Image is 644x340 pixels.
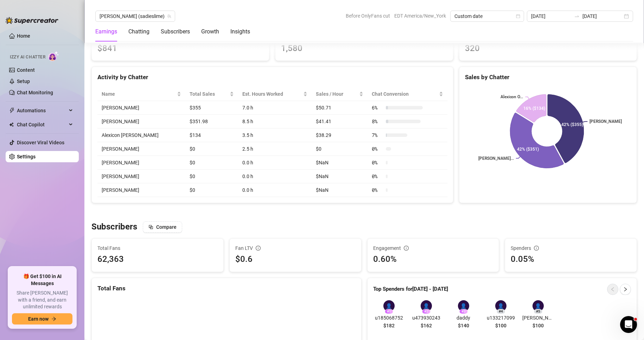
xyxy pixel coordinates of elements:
[185,115,238,128] td: $351.98
[9,108,15,113] span: thunderbolt
[161,27,190,36] div: Subscribers
[404,246,409,251] span: info-circle
[312,183,367,197] td: $NaN
[346,11,390,21] span: Before OnlyFans cut
[97,156,185,170] td: [PERSON_NAME]
[235,244,356,252] div: Fan LTV
[185,142,238,156] td: $0
[91,221,137,233] h3: Subscribers
[9,122,14,127] img: Chat Copilot
[590,119,622,124] text: [PERSON_NAME]
[497,309,505,314] div: # 4
[522,314,554,322] span: [PERSON_NAME]
[97,244,218,252] span: Total Fans
[238,101,312,115] td: 7.0 h
[312,142,367,156] td: $0
[148,225,153,229] span: block
[373,253,493,266] div: 0.60%
[12,273,72,287] span: 🎁 Get $100 in AI Messages
[534,309,542,314] div: # 5
[312,87,367,101] th: Sales / Hour
[485,314,517,322] span: u133217099
[185,87,238,101] th: Total Sales
[12,290,72,310] span: Share [PERSON_NAME] with a friend, and earn unlimited rewards
[190,90,228,98] span: Total Sales
[495,322,506,329] span: $100
[316,90,357,98] span: Sales / Hour
[516,14,520,18] span: calendar
[201,27,219,36] div: Growth
[495,300,506,311] div: 👤
[574,13,580,19] span: swap-right
[17,33,30,39] a: Home
[238,170,312,183] td: 0.0 h
[533,322,544,329] span: $100
[128,27,149,36] div: Chatting
[17,67,35,73] a: Content
[238,142,312,156] td: 2.5 h
[238,115,312,128] td: 8.5 h
[534,246,539,251] span: info-circle
[312,170,367,183] td: $NaN
[97,284,356,293] div: Total Fans
[458,322,469,329] span: $140
[97,170,185,183] td: [PERSON_NAME]
[422,309,431,314] div: # 2
[167,14,171,18] span: team
[372,145,383,153] span: 0 %
[6,17,58,24] img: logo-BBDzfeDw.svg
[372,104,383,112] span: 6 %
[185,128,238,142] td: $134
[383,322,395,329] span: $182
[97,42,263,55] span: $841
[97,87,185,101] th: Name
[454,11,520,21] span: Custom date
[143,221,182,233] button: Compare
[17,90,53,95] a: Chat Monitoring
[511,244,631,252] div: Spenders
[533,300,544,311] div: 👤
[95,27,117,36] div: Earnings
[394,11,446,21] span: EDT America/New_York
[97,142,185,156] td: [PERSON_NAME]
[385,309,393,314] div: # 1
[372,172,383,180] span: 0 %
[97,253,124,266] div: 62,363
[97,183,185,197] td: [PERSON_NAME]
[17,78,30,84] a: Setup
[17,140,64,145] a: Discover Viral Videos
[17,154,36,159] a: Settings
[281,42,447,55] div: 1,580
[51,316,56,321] span: arrow-right
[312,115,367,128] td: $41.41
[97,128,185,142] td: Alexicon [PERSON_NAME]
[238,156,312,170] td: 0.0 h
[185,170,238,183] td: $0
[97,73,447,82] div: Activity by Chatter
[17,119,67,130] span: Chat Copilot
[582,12,623,20] input: End date
[372,90,438,98] span: Chat Conversion
[511,253,631,266] div: 0.05%
[531,12,571,20] input: Start date
[185,183,238,197] td: $0
[372,131,383,139] span: 7 %
[373,314,405,322] span: u185068752
[620,316,637,333] iframe: Intercom live chat
[421,300,432,311] div: 👤
[230,27,250,36] div: Insights
[185,156,238,170] td: $0
[459,309,468,314] div: # 3
[156,224,177,230] span: Compare
[48,51,59,61] img: AI Chatter
[28,316,49,322] span: Earn now
[623,287,628,292] span: right
[312,156,367,170] td: $NaN
[97,115,185,128] td: [PERSON_NAME]
[458,300,469,311] div: 👤
[373,285,448,294] article: Top Spenders for [DATE] - [DATE]
[372,186,383,194] span: 0 %
[12,313,72,325] button: Earn nowarrow-right
[421,322,432,329] span: $162
[235,253,356,266] div: $0.6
